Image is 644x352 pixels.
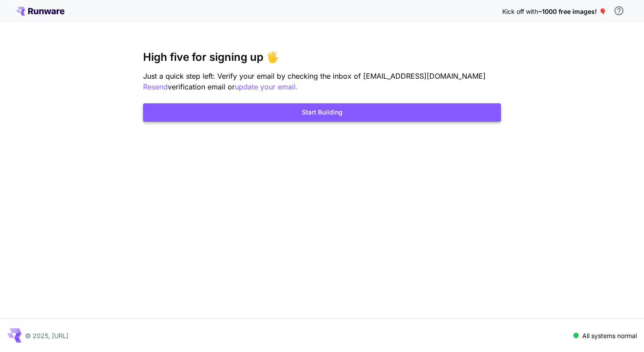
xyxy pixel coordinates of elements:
[502,8,538,15] span: Kick off with
[25,331,68,340] p: © 2025, [URL]
[235,81,298,93] button: update your email.
[143,103,501,122] button: Start Building
[143,72,486,81] span: Just a quick step left: Verify your email by checking the inbox of [EMAIL_ADDRESS][DOMAIN_NAME]
[538,8,606,15] span: ~1000 free images! 🎈
[143,81,168,93] button: Resend
[582,331,637,340] p: All systems normal
[610,2,628,20] button: In order to qualify for free credit, you need to sign up with a business email address and click ...
[143,51,501,64] h3: High five for signing up 🖐️
[168,82,235,91] span: verification email or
